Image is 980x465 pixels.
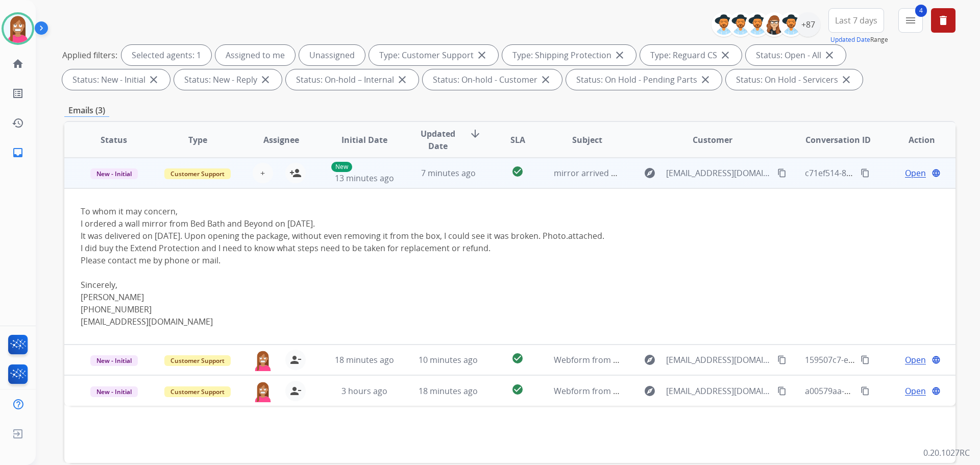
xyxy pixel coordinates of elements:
[81,254,772,266] div: Please contact me by phone or mail.
[188,134,207,146] span: Type
[898,8,923,33] button: 4
[81,279,772,291] div: Sincerely,
[259,74,272,86] mat-icon: close
[915,5,927,17] span: 4
[904,14,917,27] mat-icon: menu
[511,352,524,364] mat-icon: check_circle
[263,134,299,146] span: Assignee
[253,350,273,371] img: agent-avatar
[699,74,712,86] mat-icon: close
[369,45,498,65] div: Type: Customer Support
[644,167,656,179] mat-icon: explore
[164,168,231,179] span: Customer Support
[423,69,562,90] div: Status: On-hold - Customer
[502,45,636,65] div: Type: Shipping Protection
[805,134,871,146] span: Conversation ID
[861,355,870,364] mat-icon: content_copy
[81,303,772,315] div: [PHONE_NUMBER]
[90,386,138,397] span: New - Initial
[331,162,352,172] p: New
[777,168,787,178] mat-icon: content_copy
[932,168,941,178] mat-icon: language
[164,386,231,397] span: Customer Support
[335,354,394,365] span: 18 minutes ago
[289,167,302,179] mat-icon: person_add
[469,128,481,140] mat-icon: arrow_downward
[932,386,941,396] mat-icon: language
[830,35,888,44] span: Range
[510,134,525,146] span: SLA
[4,14,32,43] img: avatar
[286,69,419,90] div: Status: On-hold – Internal
[148,74,160,86] mat-icon: close
[923,447,970,459] p: 0.20.1027RC
[81,230,772,242] div: It was delivered on [DATE]. Upon opening the package, without even removing it from the box, I co...
[101,134,127,146] span: Status
[614,49,626,61] mat-icon: close
[644,385,656,397] mat-icon: explore
[341,134,387,146] span: Initial Date
[554,385,785,397] span: Webform from [EMAIL_ADDRESS][DOMAIN_NAME] on [DATE]
[805,167,960,179] span: c71ef514-8386-43da-a0b9-93d1ad80159f
[861,168,870,178] mat-icon: content_copy
[777,386,787,396] mat-icon: content_copy
[905,385,926,397] span: Open
[253,381,273,402] img: agent-avatar
[64,104,109,117] p: Emails (3)
[81,217,772,230] div: I ordered a wall mirror from Bed Bath and Beyond on [DATE].
[861,386,870,396] mat-icon: content_copy
[12,58,24,70] mat-icon: home
[640,45,742,65] div: Type: Reguard CS
[566,69,722,90] div: Status: On Hold - Pending Parts
[666,354,771,366] span: [EMAIL_ADDRESS][DOMAIN_NAME]
[805,354,959,365] span: 159507c7-e84c-400e-bd6b-f58348e2a5f0
[932,355,941,364] mat-icon: language
[905,354,926,366] span: Open
[12,146,24,159] mat-icon: inbox
[253,163,273,183] button: +
[872,122,955,158] th: Action
[90,355,138,366] span: New - Initial
[719,49,731,61] mat-icon: close
[260,167,265,179] span: +
[415,128,461,152] span: Updated Date
[905,167,926,179] span: Open
[511,165,524,178] mat-icon: check_circle
[554,167,639,179] span: mirror arrived broken
[341,385,387,397] span: 3 hours ago
[830,36,870,44] button: Updated Date
[828,8,884,33] button: Last 7 days
[419,385,478,397] span: 18 minutes ago
[299,45,365,65] div: Unassigned
[81,242,772,254] div: I did buy the Extend Protection and I need to know what steps need to be taken for replacement or...
[335,173,394,184] span: 13 minutes ago
[90,168,138,179] span: New - Initial
[572,134,602,146] span: Subject
[805,385,963,397] span: a00579aa-0768-474b-948e-e1206767b695
[81,316,213,327] a: [EMAIL_ADDRESS][DOMAIN_NAME]
[666,385,771,397] span: [EMAIL_ADDRESS][DOMAIN_NAME]
[121,45,211,65] div: Selected agents: 1
[62,69,170,90] div: Status: New - Initial
[62,49,117,61] p: Applied filters:
[81,291,772,303] div: [PERSON_NAME]
[777,355,787,364] mat-icon: content_copy
[644,354,656,366] mat-icon: explore
[215,45,295,65] div: Assigned to me
[796,12,820,37] div: +87
[81,205,772,328] div: To whom it may concern,
[746,45,846,65] div: Status: Open - All
[693,134,732,146] span: Customer
[823,49,836,61] mat-icon: close
[554,354,785,365] span: Webform from [EMAIL_ADDRESS][DOMAIN_NAME] on [DATE]
[840,74,852,86] mat-icon: close
[937,14,949,27] mat-icon: delete
[289,385,302,397] mat-icon: person_remove
[396,74,408,86] mat-icon: close
[421,167,476,179] span: 7 minutes ago
[835,18,877,22] span: Last 7 days
[540,74,552,86] mat-icon: close
[511,383,524,396] mat-icon: check_circle
[726,69,863,90] div: Status: On Hold - Servicers
[666,167,771,179] span: [EMAIL_ADDRESS][DOMAIN_NAME]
